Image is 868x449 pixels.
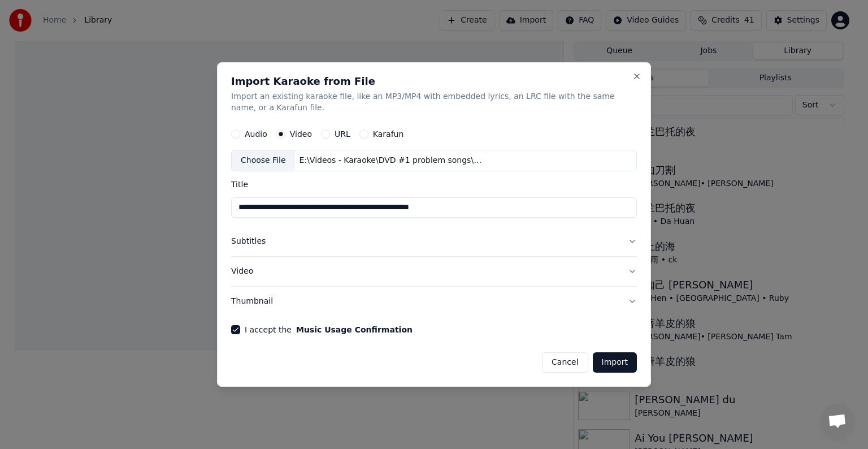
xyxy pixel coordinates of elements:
label: Audio [245,130,267,138]
label: URL [335,130,350,138]
button: Subtitles [231,227,637,256]
button: I accept the [296,326,413,334]
button: Import [593,352,637,373]
button: Cancel [542,352,588,373]
label: Title [231,180,637,188]
div: Choose File [232,150,295,171]
label: Video [290,130,312,138]
button: Video [231,257,637,286]
h2: Import Karaoke from File [231,76,637,87]
label: I accept the [245,326,413,334]
div: E:\Videos - Karaoke\DVD #1 problem songs\从此眼里都是你-[PERSON_NAME]-伴奏 KARAOKE - Using Karaoke (720p, ... [295,155,487,166]
p: Import an existing karaoke file, like an MP3/MP4 with embedded lyrics, an LRC file with the same ... [231,91,637,114]
label: Karafun [373,130,404,138]
button: Thumbnail [231,287,637,316]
